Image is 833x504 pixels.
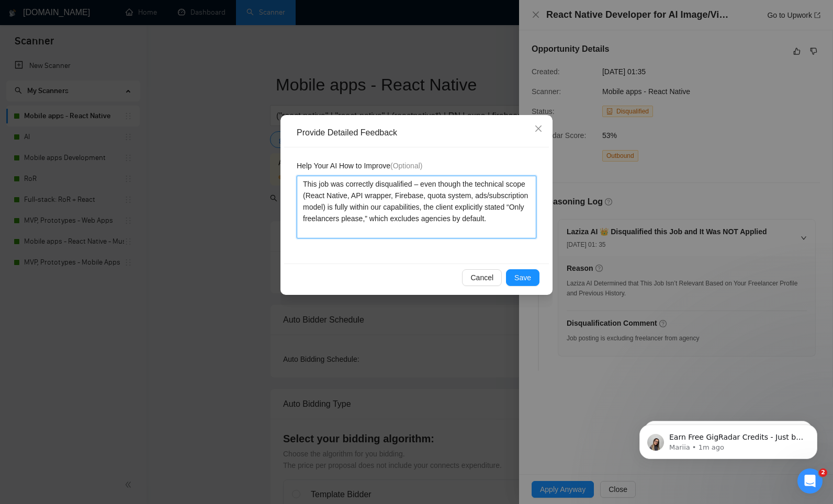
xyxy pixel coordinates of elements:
span: Help Your AI How to Improve [297,160,422,171]
iframe: Intercom notifications message [624,403,833,476]
span: close [534,124,543,133]
span: (Optional) [390,162,422,170]
textarea: This job was correctly disqualified – even though the technical scope (React Native, API wrapper,... [297,176,536,238]
span: 2 [819,468,827,477]
span: Cancel [470,272,493,283]
button: Cancel [462,269,502,286]
button: Save [506,269,539,286]
span: Save [514,272,531,283]
iframe: Intercom live chat [797,468,823,494]
div: Provide Detailed Feedback [297,127,544,139]
button: Close [524,115,553,143]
